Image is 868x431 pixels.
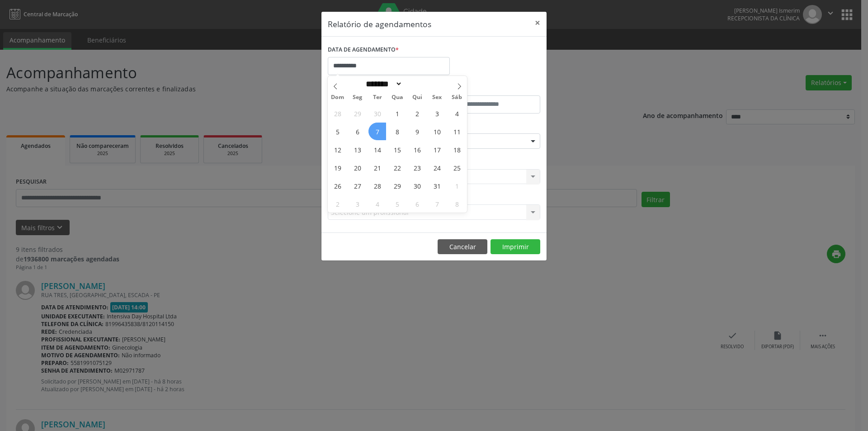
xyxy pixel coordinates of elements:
span: Outubro 13, 2025 [349,141,366,158]
span: Ter [368,95,387,100]
button: Close [528,12,547,34]
h5: Relatório de agendamentos [328,18,431,30]
span: Outubro 8, 2025 [388,123,406,140]
span: Qua [387,95,407,100]
span: Outubro 21, 2025 [368,159,386,176]
span: Outubro 15, 2025 [388,141,406,158]
span: Setembro 28, 2025 [329,104,346,122]
span: Novembro 1, 2025 [448,177,466,194]
span: Outubro 20, 2025 [349,159,366,176]
span: Outubro 4, 2025 [448,104,466,122]
span: Novembro 2, 2025 [329,195,346,213]
span: Outubro 16, 2025 [408,141,426,158]
span: Outubro 30, 2025 [408,177,426,194]
span: Dom [328,95,348,100]
input: Year [402,79,432,89]
span: Outubro 23, 2025 [408,159,426,176]
span: Outubro 19, 2025 [329,159,346,176]
select: Month [363,79,402,89]
span: Sex [427,95,447,100]
span: Novembro 7, 2025 [428,195,446,213]
span: Novembro 3, 2025 [349,195,366,213]
span: Setembro 30, 2025 [368,104,386,122]
span: Outubro 6, 2025 [349,123,366,140]
span: Outubro 28, 2025 [368,177,386,194]
button: Imprimir [491,239,540,255]
span: Outubro 27, 2025 [349,177,366,194]
span: Outubro 18, 2025 [448,141,466,158]
span: Outubro 11, 2025 [448,123,466,140]
span: Qui [407,95,427,100]
span: Outubro 5, 2025 [329,123,346,140]
span: Outubro 24, 2025 [428,159,446,176]
span: Outubro 22, 2025 [388,159,406,176]
label: DATA DE AGENDAMENTO [328,43,399,57]
span: Outubro 7, 2025 [368,123,386,140]
span: Novembro 4, 2025 [368,195,386,213]
span: Outubro 2, 2025 [408,104,426,122]
button: Cancelar [438,239,487,255]
span: Outubro 9, 2025 [408,123,426,140]
span: Outubro 29, 2025 [388,177,406,194]
span: Novembro 6, 2025 [408,195,426,213]
span: Outubro 17, 2025 [428,141,446,158]
span: Outubro 12, 2025 [329,141,346,158]
span: Novembro 8, 2025 [448,195,466,213]
span: Outubro 25, 2025 [448,159,466,176]
span: Seg [348,95,368,100]
label: ATÉ [436,81,540,95]
span: Setembro 29, 2025 [349,104,366,122]
span: Outubro 10, 2025 [428,123,446,140]
span: Outubro 1, 2025 [388,104,406,122]
span: Sáb [447,95,467,100]
span: Outubro 26, 2025 [329,177,346,194]
span: Outubro 14, 2025 [368,141,386,158]
span: Outubro 3, 2025 [428,104,446,122]
span: Novembro 5, 2025 [388,195,406,213]
span: Outubro 31, 2025 [428,177,446,194]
